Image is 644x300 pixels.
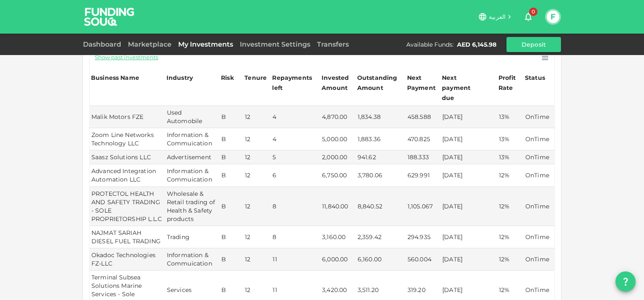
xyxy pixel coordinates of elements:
[95,53,158,61] span: Show past investments
[320,187,356,226] td: 11,840.00
[91,73,139,83] div: Business Name
[406,187,441,226] td: 1,105.067
[442,73,484,103] div: Next payment due
[320,164,356,187] td: 6,750.00
[356,150,406,164] td: 941.62
[220,226,243,248] td: B
[356,164,406,187] td: 3,780.06
[441,106,497,128] td: [DATE]
[166,73,193,83] div: Industry
[236,40,314,48] a: Investment Settings
[524,187,554,226] td: OnTime
[165,106,220,128] td: Used Automobile
[83,40,125,48] a: Dashboard
[271,164,320,187] td: 6
[90,248,165,271] td: Okadoc Technologies FZ-LLC
[524,150,554,164] td: OnTime
[441,248,497,271] td: [DATE]
[525,73,546,83] div: Status
[497,226,524,248] td: 12%
[220,187,243,226] td: B
[244,73,267,83] div: Tenure
[615,271,636,292] button: question
[441,164,497,187] td: [DATE]
[271,150,320,164] td: 5
[272,73,314,93] div: Repayments left
[524,226,554,248] td: OnTime
[441,128,497,150] td: [DATE]
[243,128,271,150] td: 12
[407,73,439,93] div: Next Payment
[497,106,524,128] td: 13%
[406,226,441,248] td: 294.935
[243,164,271,187] td: 12
[243,187,271,226] td: 12
[320,128,356,150] td: 5,000.00
[125,40,175,48] a: Marketplace
[524,248,554,271] td: OnTime
[322,73,355,93] div: Invested Amount
[220,248,243,271] td: B
[497,150,524,164] td: 13%
[497,164,524,187] td: 12%
[356,248,406,271] td: 6,160.00
[271,248,320,271] td: 11
[165,164,220,187] td: Information & Commuication
[165,226,220,248] td: Trading
[165,128,220,150] td: Information & Commuication
[520,8,537,25] button: 0
[320,106,356,128] td: 4,870.00
[90,226,165,248] td: NAJMAT SARIAH DIESEL FUEL TRADING
[314,40,352,48] a: Transfers
[497,128,524,150] td: 13%
[406,150,441,164] td: 188.333
[406,106,441,128] td: 458.588
[499,73,522,93] div: Profit Rate
[320,248,356,271] td: 6,000.00
[506,37,561,52] button: Deposit
[271,226,320,248] td: 8
[243,248,271,271] td: 12
[406,40,454,49] div: Available Funds :
[524,164,554,187] td: OnTime
[90,164,165,187] td: Advanced Integration Automation LLC
[357,73,399,93] div: Outstanding Amount
[356,187,406,226] td: 8,840.52
[220,164,243,187] td: B
[221,73,238,83] div: Risk
[441,150,497,164] td: [DATE]
[175,40,236,48] a: My Investments
[271,128,320,150] td: 4
[220,150,243,164] td: B
[529,8,538,16] span: 0
[497,187,524,226] td: 12%
[90,128,165,150] td: Zoom Line Networks Technology LLC
[497,248,524,271] td: 12%
[406,248,441,271] td: 560.004
[356,226,406,248] td: 2,359.42
[165,248,220,271] td: Information & Commuication
[406,164,441,187] td: 629.991
[489,13,506,21] span: العربية
[165,187,220,226] td: Wholesale & Retail trading of Health & Safety products
[547,11,559,23] button: F
[243,106,271,128] td: 12
[524,128,554,150] td: OnTime
[243,226,271,248] td: 12
[243,150,271,164] td: 12
[406,128,441,150] td: 470.825
[524,106,554,128] td: OnTime
[320,150,356,164] td: 2,000.00
[220,128,243,150] td: B
[441,187,497,226] td: [DATE]
[271,187,320,226] td: 8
